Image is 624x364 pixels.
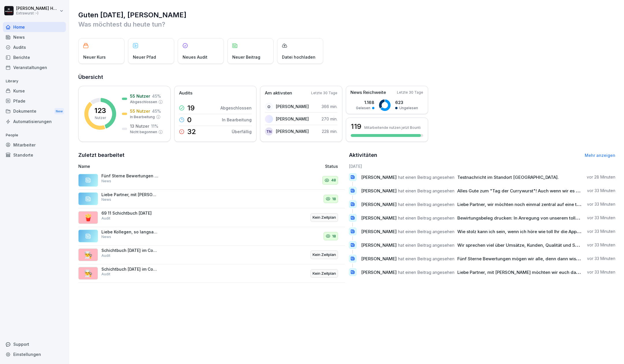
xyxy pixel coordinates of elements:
p: In Bearbeitung [222,117,252,123]
p: Kein Zeitplan [313,215,336,220]
a: Veranstaltungen [3,62,66,73]
p: Library [3,77,66,86]
p: 11 % [151,123,158,129]
h2: Übersicht [78,73,615,81]
a: Liebe Partner, mit [PERSON_NAME] möchten wir euch darüber informieren, dass seit [DATE] unsere kr... [78,190,345,209]
a: 👨‍🍳Schichtbuch [DATE] im ContainerAuditKein Zeitplan [78,246,345,264]
p: 228 min. [322,128,337,134]
p: vor 33 Minuten [587,188,615,194]
p: Fünf Sterne Bewertungen mögen wir alle, denn dann wissen wir, dass alles rund läuft. [DATE] gucke... [101,173,159,179]
span: hat einen Beitrag angesehen [398,215,454,221]
p: 32 [187,128,196,135]
p: 18 [332,196,336,202]
p: 👨‍🍳 [84,250,92,260]
p: vor 28 Minuten [587,174,615,180]
p: Nutzer [95,115,106,120]
p: vor 33 Minuten [587,256,615,261]
h6: [DATE] [349,163,616,169]
div: Support [3,339,66,349]
p: 13 Nutzer [130,123,149,129]
div: Pfade [3,96,66,106]
span: [PERSON_NAME] [361,242,397,248]
p: 45 % [152,93,161,99]
a: Liebe Kollegen, so langsam werden die Tage wieder dunkler und das schlechte Wetter kommt näher. B... [78,227,345,246]
p: Mitarbeitende nutzen jetzt Bounti [364,125,421,130]
p: 19 [187,105,195,112]
p: 55 Nutzer [130,93,150,99]
p: Was möchtest du heute tun? [78,20,615,29]
p: Audit [101,272,110,277]
p: 45 % [152,108,161,114]
p: 69 11 Schichtbuch [DATE] [101,211,159,216]
span: [PERSON_NAME] [361,229,397,234]
a: 🍟69 11 Schichtbuch [DATE]AuditKein Zeitplan [78,208,345,227]
span: [PERSON_NAME] [361,174,397,180]
div: TN [265,127,273,135]
p: Neuer Pfad [133,54,156,60]
span: Testnachricht im Standort [GEOGRAPHIC_DATA]. [457,174,559,180]
p: 🍟 [84,212,92,223]
p: Abgeschlossen [130,99,157,105]
span: [PERSON_NAME] [361,256,397,261]
a: Einstellungen [3,349,66,359]
p: Nicht begonnen [130,129,157,135]
p: Liebe Kollegen, so langsam werden die Tage wieder dunkler und das schlechte Wetter kommt näher. B... [101,229,159,235]
p: 270 min. [322,116,337,122]
h3: 119 [351,122,361,131]
p: 623 [395,99,418,105]
p: [PERSON_NAME] [276,128,309,134]
a: News [3,32,66,42]
a: Berichte [3,52,66,62]
p: 55 Nutzer [130,108,150,114]
a: DokumenteNew [3,106,66,117]
a: Home [3,22,66,32]
span: [PERSON_NAME] [361,270,397,275]
p: [PERSON_NAME] [276,103,309,109]
p: Letzte 30 Tage [397,90,423,95]
p: 18 [332,233,336,239]
a: Automatisierungen [3,116,66,127]
div: Dokumente [3,106,66,117]
p: Ungelesen [399,105,418,111]
p: Kein Zeitplan [313,252,336,258]
div: New [54,108,64,115]
p: People [3,131,66,140]
p: News [101,234,111,239]
p: vor 33 Minuten [587,269,615,275]
p: Überfällig [232,129,252,135]
p: 1.168 [356,99,374,105]
p: Status [325,163,338,169]
h2: Aktivitäten [349,151,377,159]
p: Gelesen [356,105,370,111]
p: News Reichweite [350,89,386,96]
span: hat einen Beitrag angesehen [398,229,454,234]
span: hat einen Beitrag angesehen [398,270,454,275]
a: Mehr anzeigen [585,153,615,158]
a: 👨‍🍳Schichtbuch [DATE] im ContainerAuditKein Zeitplan [78,264,345,283]
a: Kurse [3,86,66,96]
p: [PERSON_NAME] [276,116,309,122]
p: Abgeschlossen [220,105,252,111]
div: Audits [3,42,66,52]
p: 366 min. [322,103,337,109]
p: In Bearbeitung [130,114,155,120]
p: Neues Audit [183,54,207,60]
div: Standorte [3,150,66,160]
p: Schichtbuch [DATE] im Container [101,267,159,272]
p: [PERSON_NAME] Hagebaum [16,6,58,11]
h2: Zuletzt bearbeitet [78,151,345,159]
p: vor 33 Minuten [587,242,615,248]
p: Neuer Kurs [83,54,106,60]
div: O [265,103,273,111]
p: Letzte 30 Tage [311,90,337,96]
p: Am aktivsten [265,90,292,96]
a: Mitarbeiter [3,140,66,150]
